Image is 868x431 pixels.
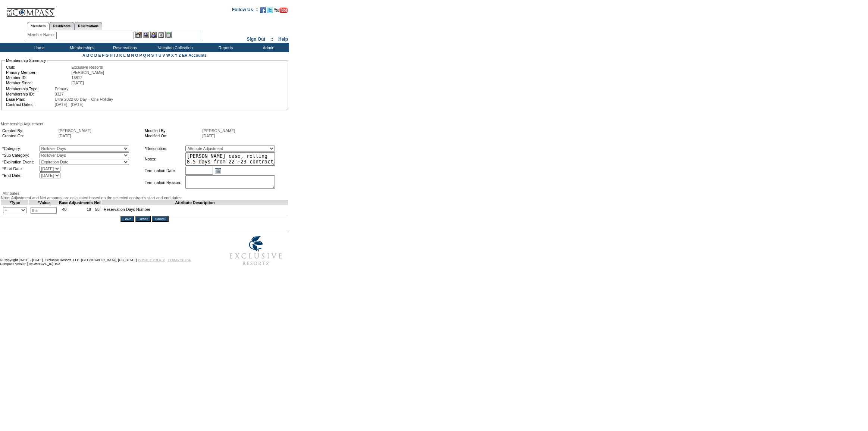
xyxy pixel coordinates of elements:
[163,53,165,57] a: V
[93,205,102,216] td: 58
[6,81,70,85] td: Member Since:
[2,128,58,133] td: Created By:
[159,53,162,57] a: U
[69,205,93,216] td: 18
[27,22,50,30] a: Members
[145,166,185,175] td: Termination Date:
[2,134,58,138] td: Created On:
[55,102,84,107] span: [DATE] - [DATE]
[6,2,55,17] img: Compass Home
[171,53,174,57] a: X
[145,175,185,190] td: Termination Reason:
[143,32,149,38] img: View
[101,205,288,216] td: Reservation Days Number
[101,200,288,205] td: Attribute Description
[69,200,93,205] td: Adjustments
[143,53,146,57] a: Q
[151,53,154,57] a: S
[247,37,265,42] a: Sign Out
[165,32,172,38] img: b_calculator.gif
[116,53,118,57] a: J
[185,152,275,166] textarea: [PERSON_NAME] case, rolling 8.5 days from 22'-23 contract to 23'-24' contract.
[119,53,122,57] a: K
[1,200,29,205] td: *Type
[93,200,102,205] td: Net
[2,159,39,165] td: *Expiration Event:
[59,134,71,138] span: [DATE]
[82,53,85,57] a: A
[270,37,273,42] span: ::
[182,53,207,57] a: ER Accounts
[55,97,113,101] span: Ultra 2022 60 Day – One Holiday
[49,22,74,30] a: Residences
[135,216,150,222] input: Reset
[60,43,103,52] td: Memberships
[6,70,70,75] td: Primary Member:
[152,216,169,222] input: Cancel
[145,43,203,52] td: Vacation Collection
[127,53,130,57] a: M
[6,102,54,107] td: Contract Dates:
[71,70,104,75] span: [PERSON_NAME]
[59,128,91,133] span: [PERSON_NAME]
[86,53,89,57] a: B
[6,87,54,91] td: Membership Type:
[6,75,70,80] td: Member ID:
[102,53,104,57] a: F
[145,128,202,133] td: Modified By:
[222,232,289,269] img: Exclusive Resorts
[175,53,178,57] a: Y
[246,43,289,52] td: Admin
[278,37,288,42] a: Help
[145,134,202,138] td: Modified On:
[135,53,138,57] a: O
[150,32,157,38] img: Impersonate
[1,122,288,126] div: Membership Adjustment
[131,53,134,57] a: N
[6,92,54,96] td: Membership ID:
[6,97,54,101] td: Base Plan:
[274,9,288,14] a: Subscribe to our YouTube Channel
[17,43,60,52] td: Home
[106,53,109,57] a: G
[140,53,142,57] a: P
[145,146,185,152] td: *Description:
[178,53,181,57] a: Z
[274,7,288,13] img: Subscribe to our YouTube Channel
[135,32,142,38] img: b_edit.gif
[71,75,82,80] span: 15812
[59,205,69,216] td: 40
[90,53,93,57] a: C
[260,9,266,14] a: Become our fan on Facebook
[103,43,145,52] td: Reservations
[5,58,47,63] legend: Membership Summary
[98,53,101,57] a: E
[203,128,235,133] span: [PERSON_NAME]
[1,191,288,196] div: Attributes
[2,166,39,172] td: *Start Date:
[203,43,246,52] td: Reports
[138,258,165,262] a: PRIVACY POLICY
[123,53,125,57] a: L
[203,134,215,138] span: [DATE]
[2,146,39,152] td: *Category:
[28,32,56,38] div: Member Name:
[6,65,70,69] td: Club:
[155,53,157,57] a: T
[166,53,170,57] a: W
[232,6,258,15] td: Follow Us ::
[55,87,69,91] span: Primary
[260,7,266,13] img: Become our fan on Facebook
[71,81,84,85] span: [DATE]
[147,53,150,57] a: R
[2,152,39,158] td: *Sub Category:
[168,258,191,262] a: TERMS OF USE
[120,216,134,222] input: Save
[158,32,164,38] img: Reservations
[59,200,69,205] td: Base
[267,7,273,13] img: Follow us on Twitter
[55,92,64,96] span: 3327
[94,53,97,57] a: D
[2,172,39,178] td: *End Date:
[267,9,273,14] a: Follow us on Twitter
